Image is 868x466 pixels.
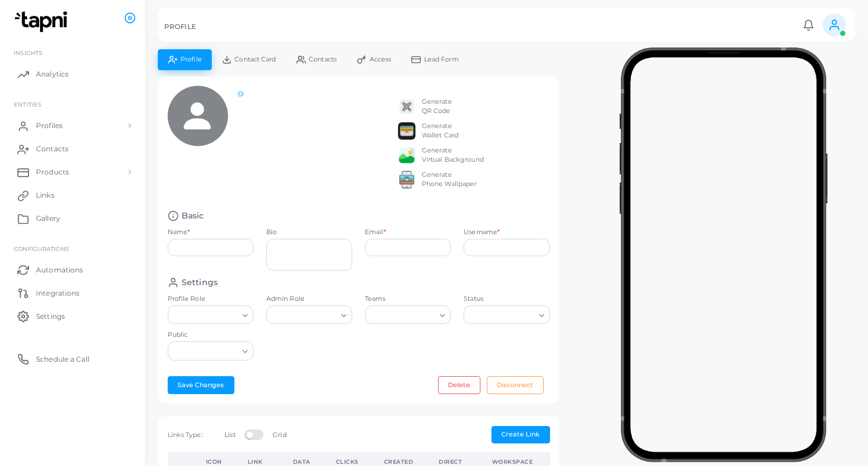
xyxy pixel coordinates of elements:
[422,170,477,189] div: Generate Phone Wallpaper
[168,294,254,304] label: Profile Role
[422,97,452,116] div: Generate QR Code
[36,213,60,224] span: Gallery
[367,309,435,322] input: Search for option
[398,171,415,188] img: 522fc3d1c3555ff804a1a379a540d0107ed87845162a92721bf5e2ebbcc3ae6c.png
[14,245,69,252] span: Configurations
[9,258,136,281] a: Automations
[398,122,415,140] img: apple-wallet.png
[365,294,451,304] label: Teams
[266,294,352,304] label: Admin Role
[365,305,451,324] div: Search for option
[273,431,286,440] label: Grid
[464,294,549,304] label: Status
[9,63,136,86] a: Analytics
[9,137,136,161] a: Contacts
[501,430,540,438] span: Create Link
[36,311,65,322] span: Settings
[36,288,79,298] span: Integrations
[168,376,234,394] button: Save Changes
[293,458,310,466] div: Data
[309,56,337,63] span: Contacts
[9,161,136,184] a: Products
[398,98,415,115] img: qr2.png
[173,345,238,358] input: Search for option
[272,309,337,322] input: Search for option
[464,305,549,324] div: Search for option
[182,210,204,221] h4: Basic
[168,228,190,237] label: Name
[168,305,254,324] div: Search for option
[438,376,480,394] button: Delete
[491,426,550,443] button: Create Link
[36,121,63,131] span: Profiles
[36,265,83,275] span: Automations
[487,376,544,394] button: Disconnect
[173,309,238,322] input: Search for option
[10,11,75,32] img: logo
[164,23,196,31] h5: PROFILE
[619,48,827,462] img: phone-mock.b55596b7.png
[422,146,484,165] div: Generate Virtual Background
[182,277,218,288] h4: Settings
[398,147,415,164] img: e64e04433dee680bcc62d3a6779a8f701ecaf3be228fb80ea91b313d80e16e10.png
[336,458,359,466] div: Clicks
[266,305,352,324] div: Search for option
[365,228,386,237] label: Email
[9,114,136,137] a: Profiles
[14,49,42,56] span: INSIGHTS
[36,167,69,177] span: Products
[225,431,235,440] label: List
[180,56,202,63] span: Profile
[9,347,136,370] a: Schedule a Call
[237,89,244,97] a: @
[384,458,414,466] div: Created
[424,56,459,63] span: Lead Form
[9,281,136,304] a: Integrations
[36,190,55,201] span: Links
[168,431,202,439] span: Links Type:
[266,228,352,237] label: Bio
[36,69,68,79] span: Analytics
[206,458,222,466] div: Icon
[9,184,136,207] a: Links
[422,122,458,140] div: Generate Wallet Card
[9,207,136,230] a: Gallery
[9,304,136,327] a: Settings
[234,56,276,63] span: Contact Card
[168,330,254,340] label: Public
[370,56,392,63] span: Access
[469,309,534,322] input: Search for option
[36,144,68,154] span: Contacts
[464,228,500,237] label: Username
[14,101,41,108] span: ENTITIES
[36,354,89,365] span: Schedule a Call
[168,341,254,360] div: Search for option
